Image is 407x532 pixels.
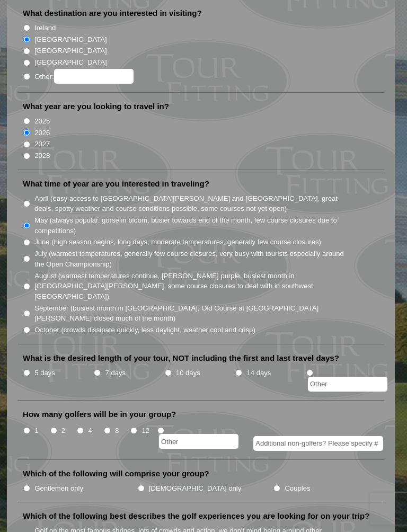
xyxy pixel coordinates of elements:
label: What destination are you interested in visiting? [23,8,202,19]
label: September (busiest month in [GEOGRAPHIC_DATA], Old Course at [GEOGRAPHIC_DATA][PERSON_NAME] close... [34,303,344,324]
label: October (crowds dissipate quickly, less daylight, weather cool and crisp) [34,325,255,335]
label: 2027 [34,139,50,149]
label: April (easy access to [GEOGRAPHIC_DATA][PERSON_NAME] and [GEOGRAPHIC_DATA], great deals, spotty w... [34,193,344,214]
input: Other [159,434,238,449]
label: 2 [61,425,65,436]
label: May (always popular, gorse in bloom, busier towards end of the month, few course closures due to ... [34,215,344,236]
label: [GEOGRAPHIC_DATA] [34,57,107,68]
label: Which of the following will comprise your group? [23,468,209,479]
label: Gentlemen only [34,483,83,494]
label: 2028 [34,150,50,161]
label: 8 [115,425,119,436]
label: [DEMOGRAPHIC_DATA] only [149,483,241,494]
label: Ireland [34,23,56,33]
label: 2026 [34,128,50,138]
label: Other: [34,69,133,84]
input: Other [308,377,387,392]
label: 4 [88,425,92,436]
label: 12 [142,425,150,436]
input: Additional non-golfers? Please specify # [253,436,383,451]
label: 14 days [246,368,271,378]
label: 2025 [34,116,50,127]
label: [GEOGRAPHIC_DATA] [34,34,107,45]
label: June (high season begins, long days, moderate temperatures, generally few course closures) [34,237,321,247]
label: August (warmest temperatures continue, [PERSON_NAME] purple, busiest month in [GEOGRAPHIC_DATA][P... [34,271,344,302]
input: Other: [54,69,134,84]
label: Couples [285,483,310,494]
label: 1 [34,425,38,436]
label: [GEOGRAPHIC_DATA] [34,46,107,56]
label: Which of the following best describes the golf experiences you are looking for on your trip? [23,511,369,521]
label: What is the desired length of your tour, NOT including the first and last travel days? [23,353,339,363]
label: 7 days [105,368,126,378]
label: 10 days [176,368,200,378]
label: 5 days [34,368,55,378]
label: What year are you looking to travel in? [23,101,169,112]
label: What time of year are you interested in traveling? [23,179,209,189]
label: July (warmest temperatures, generally few course closures, very busy with tourists especially aro... [34,249,344,269]
label: How many golfers will be in your group? [23,409,176,420]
